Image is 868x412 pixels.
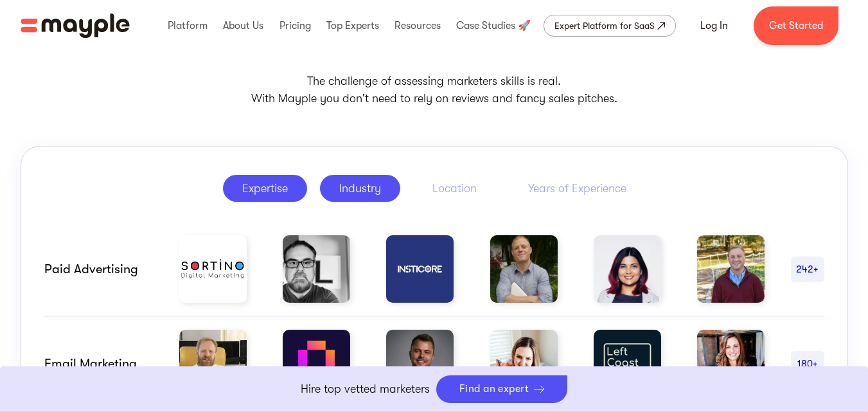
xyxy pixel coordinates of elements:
a: Log In [685,10,743,41]
p: The challenge of assessing marketers skills is real. With Mayple you don't need to rely on review... [21,73,848,107]
a: home [21,13,130,38]
div: 180+ [791,356,824,372]
div: Expert Platform for SaaS [554,18,655,33]
a: Expert Platform for SaaS [544,15,676,37]
div: Platform [164,5,211,46]
div: Paid advertising [44,262,154,277]
div: Industry [339,181,381,196]
div: Location [432,181,477,196]
div: 242+ [791,262,824,277]
iframe: Chat Widget [804,350,868,412]
div: Top Experts [323,5,382,46]
a: Get Started [754,6,838,45]
img: Mayple logo [21,13,130,38]
div: Expertise [242,181,288,196]
div: Resources [391,5,444,46]
div: email marketing [44,356,154,372]
div: About Us [220,5,267,46]
div: Pricing [276,5,314,46]
div: Years of Experience [528,181,626,196]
